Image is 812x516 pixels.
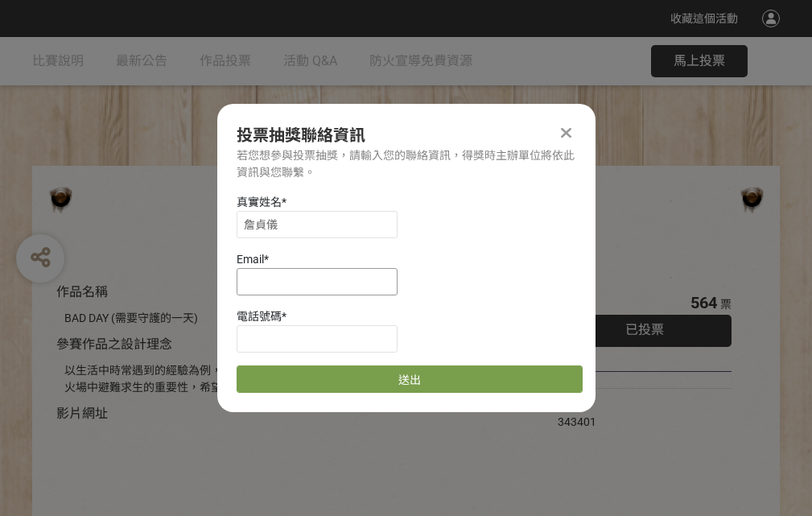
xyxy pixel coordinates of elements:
[56,336,172,352] span: 參賽作品之設計理念
[116,37,167,85] a: 最新公告
[674,53,725,68] span: 馬上投票
[64,310,509,327] div: BAD DAY (需要守護的一天)
[625,322,664,337] span: 已投票
[32,53,84,68] span: 比賽說明
[600,397,681,413] iframe: Facebook Share
[200,37,251,85] a: 作品投票
[651,45,748,77] button: 馬上投票
[237,310,282,323] span: 電話號碼
[237,147,576,181] div: 若您想參與投票抽獎，請輸入您的聯絡資訊，得獎時主辦單位將依此資訊與您聯繫。
[32,37,84,85] a: 比賽說明
[670,12,738,25] span: 收藏這個活動
[690,293,717,312] span: 564
[116,53,167,68] span: 最新公告
[720,298,732,311] span: 票
[283,53,337,68] span: 活動 Q&A
[237,196,282,208] span: 真實姓名
[237,253,264,266] span: Email
[369,53,472,68] span: 防火宣導免費資源
[283,37,337,85] a: 活動 Q&A
[200,53,251,68] span: 作品投票
[237,365,583,393] button: 送出
[237,123,576,147] div: 投票抽獎聯絡資訊
[56,406,108,421] span: 影片網址
[64,362,509,396] div: 以生活中時常遇到的經驗為例，透過對比的方式宣傳住宅用火災警報器、家庭逃生計畫及火場中避難求生的重要性，希望透過趣味的短影音讓更多人認識到更多的防火觀念。
[56,284,108,299] span: 作品名稱
[369,37,472,85] a: 防火宣導免費資源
